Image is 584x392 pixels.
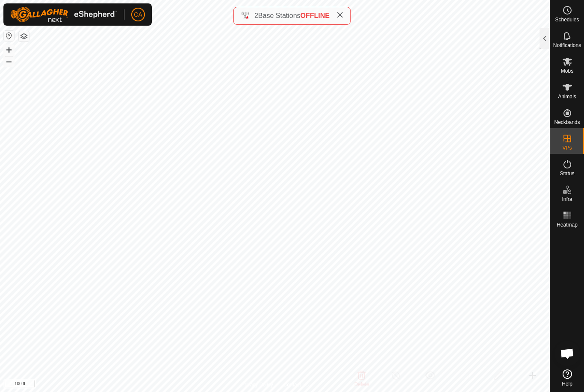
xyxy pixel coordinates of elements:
a: Privacy Policy [241,381,273,389]
span: OFFLINE [301,12,330,19]
span: Infra [562,197,572,202]
button: Reset Map [4,31,14,41]
img: Gallagher Logo [10,7,117,22]
a: Contact Us [283,381,309,389]
span: Schedules [555,17,579,22]
div: Open chat [555,341,580,366]
span: Heatmap [557,222,578,227]
span: Base Stations [258,12,301,19]
span: CA [134,10,142,19]
span: Status [560,171,574,176]
span: Notifications [553,43,581,48]
span: Help [562,381,572,386]
a: Help [550,366,584,390]
button: – [4,56,14,66]
span: Mobs [561,68,573,74]
button: Map Layers [19,31,29,41]
span: VPs [562,145,572,150]
span: Neckbands [554,120,580,125]
span: Animals [558,94,576,99]
span: 2 [254,12,258,19]
button: + [4,45,14,55]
